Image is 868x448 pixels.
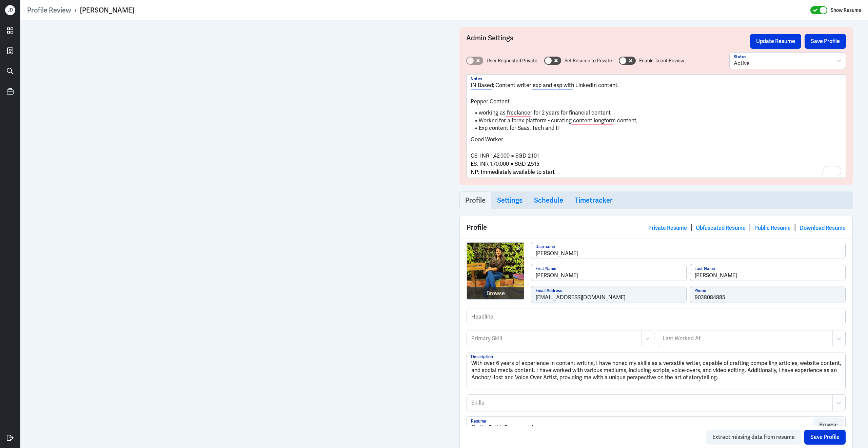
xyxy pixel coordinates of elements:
[471,98,842,106] p: Pepper Content
[471,152,539,159] span: CS: INR 1,42,000 = SGD 2,101
[467,243,524,300] img: Shelja_Rathi.JPG
[471,109,842,117] li: working as freelancer for 2 years for financial content
[565,57,612,64] label: Set Resume to Private
[534,196,563,204] h3: Schedule
[471,168,555,176] span: NP: Immediately available to start
[575,196,613,204] h3: Timetracker
[648,222,846,232] div: | | |
[800,224,846,231] a: Download Resume
[487,57,537,64] label: User Requested Private
[467,352,845,389] textarea: With over 6 years of experience in content writing, I have honed my skills as a versatile writer,...
[80,6,134,15] div: [PERSON_NAME]
[805,34,846,49] button: Save Profile
[531,242,845,259] input: Username
[696,224,746,231] a: Obfuscated Resume
[465,196,486,204] h3: Profile
[531,264,686,281] input: First Name
[471,160,539,167] span: ES: INR 1,70,000 = SGD 2,515
[460,216,852,238] div: Profile
[36,27,429,441] iframe: https://ppcdn.hiredigital.com/register/fdbcda2f/resumes/815854862/Shelja_Rathi_Resume.pdf?Expires...
[706,430,801,445] button: Extract missing data from resume
[639,57,684,64] label: Enable Talent Review
[471,124,842,132] li: Exp content for Saas, Tech and IT
[831,6,861,15] label: Show Resume
[471,81,842,89] p: IN Based; Content writer exp and esp with LinkedIn content.
[813,418,844,432] button: Browse
[71,6,80,15] p: ›
[471,81,842,176] div: To enrich screen reader interactions, please activate Accessibility in Grammarly extension settings
[754,224,791,231] a: Public Resume
[690,264,845,281] input: Last Name
[466,34,750,49] h3: Admin Settings
[531,286,686,303] input: Email Address
[5,5,15,15] div: J D
[471,117,842,125] li: Worked for a forex platform - curating content longform content,
[648,224,687,231] a: Private Resume
[690,286,845,303] input: Phone
[497,196,522,204] h3: Settings
[471,136,842,144] p: Good Worker
[750,34,801,49] button: Update Resume
[471,424,533,432] div: Shelja_Rathi_Resume.pdf
[27,6,71,15] a: Profile Review
[487,289,505,298] div: Browse
[467,308,845,325] input: Headline
[804,430,846,445] button: Save Profile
